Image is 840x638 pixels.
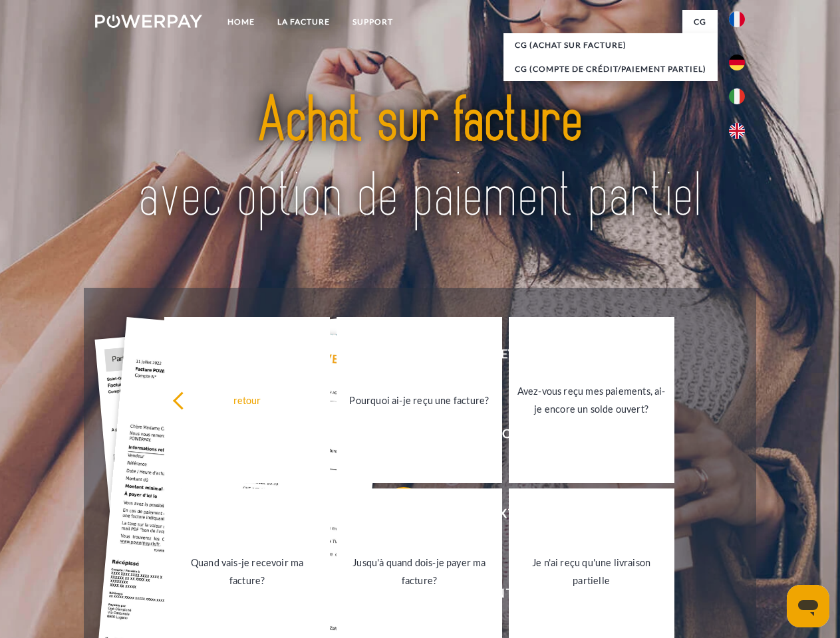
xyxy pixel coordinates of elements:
img: de [729,54,745,70]
iframe: Bouton de lancement de la fenêtre de messagerie [787,585,829,627]
img: en [729,123,745,139]
img: logo-powerpay-white.svg [95,15,202,28]
a: CG (Compte de crédit/paiement partiel) [503,57,718,81]
a: CG (achat sur facture) [503,33,718,57]
a: LA FACTURE [266,10,341,34]
a: Home [216,10,266,34]
a: Support [341,10,404,34]
img: fr [729,11,745,27]
div: Je n'ai reçu qu'une livraison partielle [517,554,666,589]
a: CG [682,10,718,34]
img: it [729,88,745,104]
div: Avez-vous reçu mes paiements, ai-je encore un solde ouvert? [517,382,666,418]
img: title-powerpay_fr.svg [127,64,713,255]
div: retour [172,391,322,409]
a: Avez-vous reçu mes paiements, ai-je encore un solde ouvert? [509,317,674,483]
div: Jusqu'à quand dois-je payer ma facture? [345,554,494,589]
div: Quand vais-je recevoir ma facture? [172,554,322,589]
div: Pourquoi ai-je reçu une facture? [345,391,494,409]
